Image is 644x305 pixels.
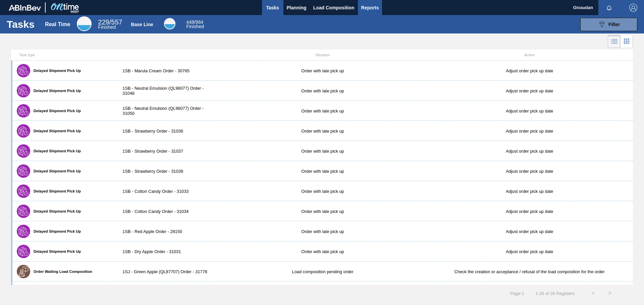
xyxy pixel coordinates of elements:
[116,189,219,194] div: 1SB - Cotton Candy Order - 31033
[219,269,426,274] div: Load composition pending order
[426,68,633,73] div: Adjust order pick up date
[186,24,204,29] span: Finished
[116,249,219,254] div: 1SB - Dry Apple Order - 31031
[426,229,633,234] div: Adjust order pick up date
[116,209,219,214] div: 1SB - Cotton Candy Order - 31034
[219,149,426,154] div: Order with late pick up
[116,68,219,73] div: 1SB - Marula Cream Order - 30765
[9,5,41,11] img: TNhmsLtSVTkK8tSr43FrP2fwEKptu5GPRR3wAAAABJRU5ErkJggg==
[598,3,620,12] button: Notifications
[219,169,426,174] div: Order with late pick up
[219,53,426,57] div: Situation
[426,189,633,194] div: Adjust order pick up date
[98,18,122,26] span: / 557
[361,4,379,12] span: Reports
[219,129,426,134] div: Order with late pick up
[30,69,81,73] label: Delayed Shipment Pick Up
[116,129,219,134] div: 1SB - Strawberry Order - 31036
[426,108,633,113] div: Adjust order pick up date
[219,68,426,73] div: Order with late pick up
[77,16,92,31] div: Real Time
[30,169,81,173] label: Delayed Shipment Pick Up
[164,18,175,29] div: Base Line
[608,22,620,27] span: Filter
[131,22,153,27] div: Base Line
[98,24,116,30] span: Finished
[621,35,633,48] div: Card Vision
[30,209,81,213] label: Delayed Shipment Pick Up
[426,209,633,214] div: Adjust order pick up date
[116,269,219,274] div: 1SJ - Green Apple (QL87707) Order - 31778
[30,189,81,193] label: Delayed Shipment Pick Up
[585,285,601,302] button: <
[30,149,81,153] label: Delayed Shipment Pick Up
[313,4,355,12] span: Load Composition
[219,108,426,113] div: Order with late pick up
[219,229,426,234] div: Order with late pick up
[186,19,203,25] span: / 984
[30,229,81,233] label: Delayed Shipment Pick Up
[45,21,70,27] div: Real Time
[30,270,92,274] label: Order Waiting Load Composition
[116,106,219,116] div: 1SB - Neutral Emulsion (QL96077) Order - 31050
[98,19,122,29] div: Real Time
[426,269,633,274] div: Check the creation or acceptance / refusal of the load composition for the order
[30,109,81,113] label: Delayed Shipment Pick Up
[30,129,81,133] label: Delayed Shipment Pick Up
[426,129,633,134] div: Adjust order pick up date
[426,149,633,154] div: Adjust order pick up date
[7,20,36,28] h1: Tasks
[534,291,575,296] span: 1 - 26 of 26 Registers
[580,18,637,31] button: Filter
[287,4,307,12] span: Planning
[608,35,621,48] div: List Vision
[601,285,618,302] button: >
[116,169,219,174] div: 1SB - Strawberry Order - 31038
[426,169,633,174] div: Adjust order pick up date
[426,249,633,254] div: Adjust order pick up date
[186,19,194,25] span: 448
[219,209,426,214] div: Order with late pick up
[186,20,204,29] div: Base Line
[116,149,219,154] div: 1SB - Strawberry Order - 31037
[116,229,219,234] div: 1SB - Red Apple Order - 28150
[219,249,426,254] div: Order with late pick up
[30,249,81,253] label: Delayed Shipment Pick Up
[30,89,81,93] label: Delayed Shipment Pick Up
[629,4,637,12] img: Logout
[219,189,426,194] div: Order with late pick up
[510,291,524,296] span: Page : 1
[98,18,109,26] span: 229
[219,88,426,93] div: Order with late pick up
[12,53,116,57] div: Task type
[116,86,219,96] div: 1SB - Neutral Emulsion (QL96077) Order - 31048
[265,4,280,12] span: Tasks
[426,88,633,93] div: Adjust order pick up date
[426,53,633,57] div: Action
